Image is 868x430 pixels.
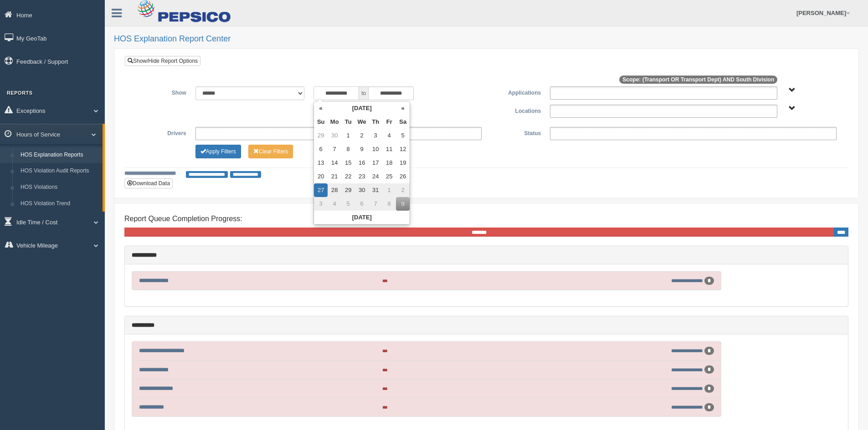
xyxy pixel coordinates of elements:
td: 1 [382,183,396,197]
td: 9 [355,142,369,156]
td: 8 [382,197,396,211]
a: HOS Violations [16,179,103,196]
td: 24 [369,170,382,183]
label: Status [486,127,545,138]
td: 7 [369,197,382,211]
td: 10 [369,142,382,156]
td: 30 [328,129,341,142]
td: 6 [314,142,328,156]
label: Applications [486,86,545,97]
td: 18 [382,156,396,170]
td: 31 [369,183,382,197]
td: 19 [396,156,410,170]
td: 22 [341,170,355,183]
th: Th [369,115,382,129]
td: 20 [314,170,328,183]
label: Locations [487,105,546,116]
td: 14 [328,156,341,170]
th: We [355,115,369,129]
td: 26 [396,170,410,183]
td: 2 [396,183,410,197]
td: 16 [355,156,369,170]
td: 28 [328,183,341,197]
td: 3 [369,129,382,142]
td: 5 [396,129,410,142]
td: 6 [355,197,369,211]
th: Fr [382,115,396,129]
th: Tu [341,115,355,129]
h2: HOS Explanation Report Center [114,35,859,44]
td: 9 [396,197,410,211]
td: 8 [341,142,355,156]
label: Drivers [132,127,191,138]
th: Sa [396,115,410,129]
td: 27 [314,183,328,197]
td: 4 [328,197,341,211]
td: 17 [369,156,382,170]
span: to [359,86,368,100]
th: [DATE] [314,211,410,224]
button: Change Filter Options [195,145,241,158]
a: HOS Explanation Reports [16,147,103,163]
td: 21 [328,170,341,183]
span: Scope: (Transport OR Transport Dept) AND South Division [619,76,777,84]
a: Show/Hide Report Options [125,56,200,66]
th: Mo [328,115,341,129]
th: Su [314,115,328,129]
td: 11 [382,142,396,156]
td: 1 [341,129,355,142]
td: 30 [355,183,369,197]
th: [DATE] [328,101,396,115]
td: 15 [341,156,355,170]
td: 13 [314,156,328,170]
th: « [314,101,328,115]
td: 12 [396,142,410,156]
td: 7 [328,142,341,156]
td: 2 [355,129,369,142]
button: Change Filter Options [248,145,293,158]
td: 29 [341,183,355,197]
td: 29 [314,129,328,142]
button: Download Data [124,178,173,188]
td: 25 [382,170,396,183]
th: » [396,101,410,115]
td: 3 [314,197,328,211]
td: 23 [355,170,369,183]
a: HOS Violation Audit Reports [16,163,103,179]
label: Show [132,86,191,97]
td: 4 [382,129,396,142]
td: 5 [341,197,355,211]
a: HOS Violation Trend [16,196,103,212]
h4: Report Queue Completion Progress: [124,215,848,223]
